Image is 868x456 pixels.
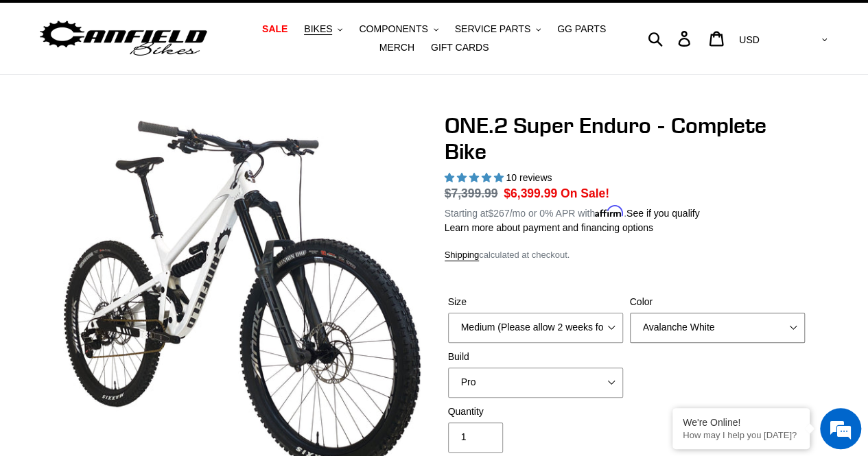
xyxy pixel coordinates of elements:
[506,172,552,183] span: 10 reviews
[445,248,808,262] div: calculated at checkout.
[550,20,613,38] a: GG PARTS
[683,430,799,440] p: How may I help you today?
[455,23,530,35] span: SERVICE PARTS
[92,77,251,95] div: Chat with us now
[80,139,189,278] span: We're online!
[445,112,808,165] h1: ONE.2 Super Enduro - Complete Bike
[504,187,557,200] span: $6,399.99
[448,295,623,309] label: Size
[445,203,700,221] p: Starting at /mo or 0% APR with .
[683,417,799,428] div: We're Online!
[373,38,421,57] a: MERCH
[352,20,445,38] button: COMPONENTS
[488,208,509,219] span: $267
[255,20,294,38] a: SALE
[448,350,623,364] label: Build
[445,250,480,261] a: Shipping
[448,20,548,38] button: SERVICE PARTS
[15,75,36,96] div: Navigation go back
[431,42,489,53] span: GIFT CARDS
[445,187,498,200] s: $7,399.99
[379,42,414,53] span: MERCH
[445,172,506,183] span: 5.00 stars
[7,307,261,355] textarea: Type your message and hit 'Enter'
[561,184,609,202] span: On Sale!
[225,7,258,40] div: Minimize live chat window
[595,206,624,217] span: Affirm
[424,38,496,57] a: GIFT CARDS
[448,405,623,419] label: Quantity
[262,23,288,35] span: SALE
[38,17,209,60] img: Canfield Bikes
[630,295,805,309] label: Color
[557,23,606,35] span: GG PARTS
[626,208,700,219] a: See if you qualify - Learn more about Affirm Financing (opens in modal)
[297,20,349,38] button: BIKES
[304,23,332,35] span: BIKES
[359,23,427,35] span: COMPONENTS
[445,222,653,233] a: Learn more about payment and financing options
[44,69,78,103] img: d_696896380_company_1647369064580_696896380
